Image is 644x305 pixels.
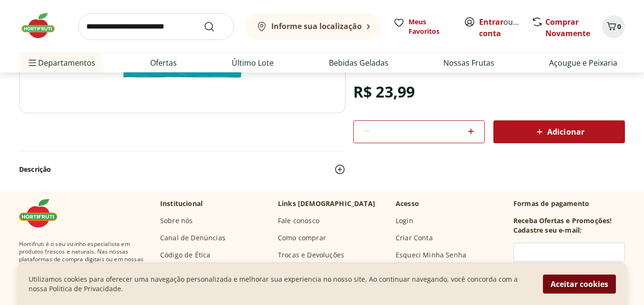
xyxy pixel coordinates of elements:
a: Login [396,216,413,226]
span: Hortifruti é o seu vizinho especialista em produtos frescos e naturais. Nas nossas plataformas de... [19,240,145,294]
a: Canal de Denúncias [160,233,225,243]
span: Departamentos [27,51,95,74]
a: Criar conta [479,17,532,39]
a: Entrar [479,17,503,27]
a: Comprar Novamente [545,17,590,39]
button: Carrinho [602,15,625,38]
button: Informe sua localização [245,13,382,40]
button: Adicionar [493,120,625,143]
a: Criar Conta [396,233,433,243]
h3: Receba Ofertas e Promoções! [513,216,612,226]
a: Fale conosco [278,216,319,226]
input: search [78,13,234,40]
a: Código de Ética [160,250,210,260]
a: Meus Favoritos [393,17,452,36]
a: Bebidas Geladas [329,57,388,69]
a: Sobre nós [160,216,193,226]
a: Como comprar [278,233,326,243]
p: Utilizamos cookies para oferecer uma navegação personalizada e melhorar sua experiencia no nosso ... [29,275,532,294]
span: Meus Favoritos [409,17,452,36]
a: Ofertas [150,57,177,69]
p: Links [DEMOGRAPHIC_DATA] [278,199,375,208]
a: Trocas e Devoluções [278,250,344,260]
a: Açougue e Peixaria [549,57,617,69]
span: 0 [617,22,621,31]
div: R$ 23,99 [353,79,415,105]
a: Esqueci Minha Senha [396,250,466,260]
a: Nossas Frutas [443,57,494,69]
span: Adicionar [534,126,584,138]
img: Hortifruti [19,11,67,40]
img: Hortifruti [19,199,67,227]
a: Último Lote [232,57,274,69]
p: Institucional [160,199,203,208]
button: Descrição [19,159,346,180]
h3: Cadastre seu e-mail: [513,226,582,235]
span: ou [479,16,521,39]
p: Acesso [396,199,419,208]
button: Submit Search [204,21,226,32]
button: Aceitar cookies [543,275,616,294]
p: Formas de pagamento [513,199,625,208]
b: Informe sua localização [271,21,362,31]
button: Menu [27,51,38,74]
